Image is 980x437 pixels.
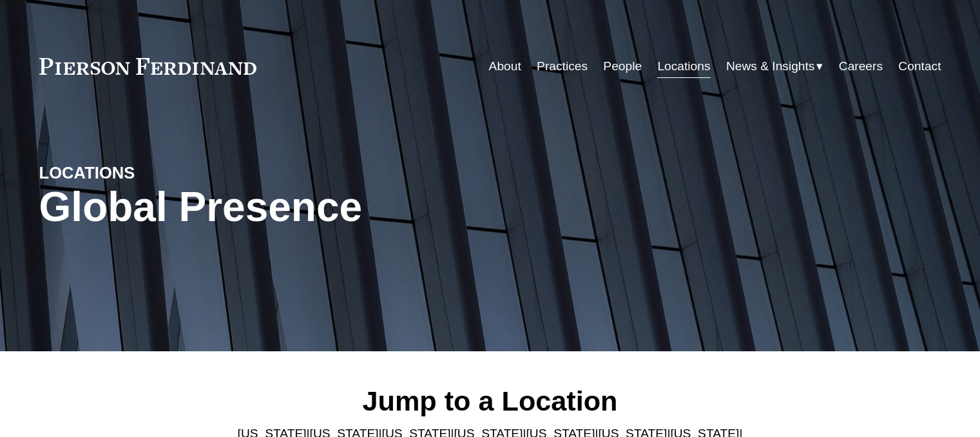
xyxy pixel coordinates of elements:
a: folder dropdown [726,54,823,79]
h4: LOCATIONS [39,162,265,183]
h1: Global Presence [39,184,640,231]
a: About [489,54,521,79]
a: Careers [839,54,883,79]
a: People [603,54,642,79]
a: Practices [537,54,588,79]
span: News & Insights [726,55,815,78]
a: Locations [657,54,710,79]
h2: Jump to a Location [227,384,753,418]
a: Contact [898,54,941,79]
